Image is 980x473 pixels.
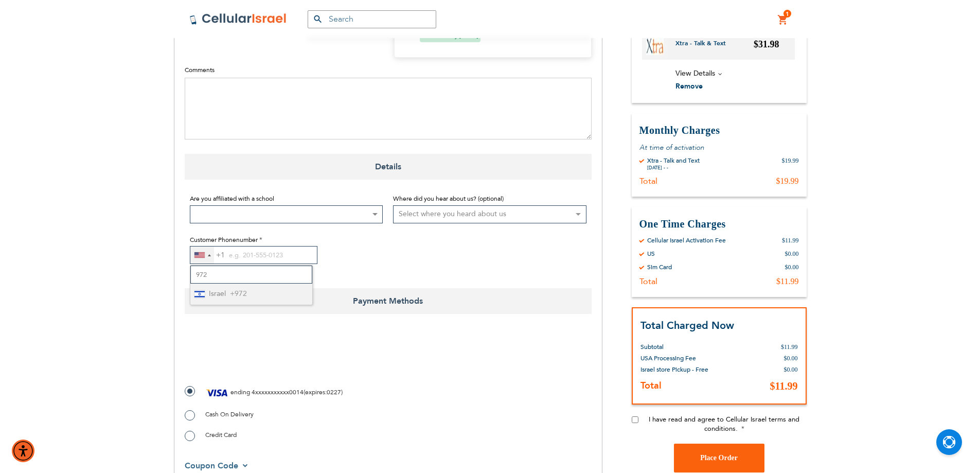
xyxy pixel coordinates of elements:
[784,354,798,361] span: $0.00
[190,266,312,284] input: Search
[305,388,325,396] span: expires
[776,176,799,186] div: $19.99
[754,39,779,49] span: $31.98
[190,247,225,264] button: Selected country
[639,176,657,186] div: Total
[189,13,287,25] img: Cellular Israel Logo
[12,440,34,462] div: Accessibility Menu
[190,246,317,264] input: e.g. 201-555-0123
[639,143,799,152] p: At time of activation
[647,236,726,244] div: Cellular Israel Activation Fee
[185,337,341,377] iframe: reCAPTCHA
[185,385,343,400] label: ( : )
[647,250,655,258] div: US
[639,276,657,287] div: Total
[190,236,258,244] span: Customer Phonenumber
[674,443,764,472] button: Place Order
[185,288,592,314] span: Payment Methods
[781,343,798,350] span: $11.99
[675,39,734,56] a: Xtra - Talk & Text
[205,410,254,418] span: Cash On Delivery
[185,65,592,75] label: Comments
[640,354,696,362] span: USA Processing Fee
[252,388,304,396] span: 4xxxxxxxxxxx0014
[647,165,700,171] div: [DATE] - -
[639,217,799,231] h3: One Time Charges
[777,14,789,26] a: 1
[786,10,789,18] span: 1
[640,365,708,373] span: Israel store Pickup - Free
[647,156,700,165] div: Xtra - Talk and Text
[785,250,799,258] div: $0.00
[649,414,799,433] span: I have read and agree to Cellular Israel terms and conditions.
[216,249,225,262] div: +1
[640,379,662,392] strong: Total
[185,460,238,471] span: Coupon Code
[782,236,799,244] div: $11.99
[230,388,250,396] span: ending
[327,388,341,396] span: 0227
[646,38,664,55] img: Xtra - Talk & Text
[700,454,738,462] span: Place Order
[776,276,798,287] div: $11.99
[647,263,672,271] div: Sim Card
[639,124,799,137] h3: Monthly Charges
[785,263,799,271] div: $0.00
[675,81,703,91] span: Remove
[190,284,312,305] ul: List of countries
[205,385,229,400] img: Visa
[308,10,436,28] input: Search
[640,319,734,332] strong: Total Charged Now
[209,288,226,301] span: Israel
[185,154,592,180] span: Details
[190,195,274,203] span: Are you affiliated with a school
[393,195,504,203] span: Where did you hear about us? (optional)
[782,156,799,171] div: $19.99
[640,333,721,352] th: Subtotal
[784,365,798,373] span: $0.00
[205,431,237,439] span: Credit Card
[230,288,247,301] span: +972
[770,380,798,391] span: $11.99
[675,68,715,78] span: View Details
